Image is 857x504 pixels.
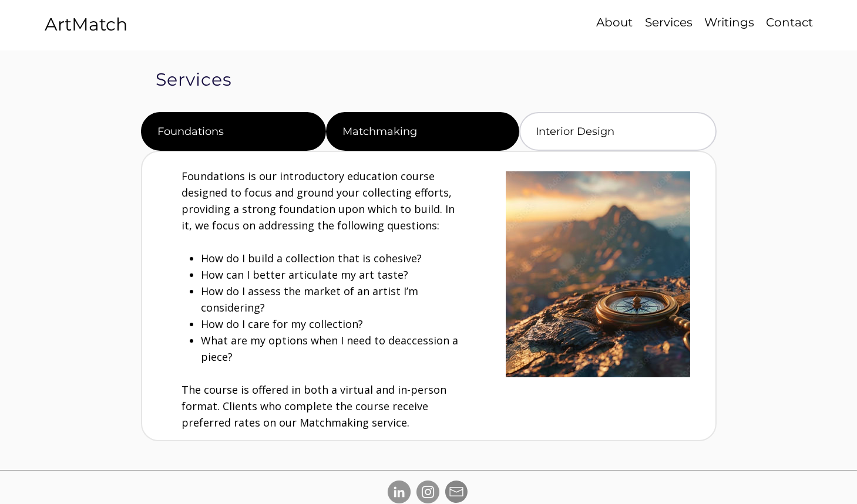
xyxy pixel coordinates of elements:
a: ArtMatch [45,13,127,35]
span: Matchmaking [343,125,418,138]
img: Instagram [416,481,439,503]
svg: ArtMatch Art Advisory Email Contact [445,481,468,503]
span: How do I build a collection that is cohesive? [201,251,422,265]
p: Services [639,14,698,31]
span: How can I better articulate my art taste? [201,268,408,282]
a: Writings [698,14,760,31]
ul: Social Bar [388,481,439,503]
span: Interior Design [536,125,615,138]
span: How do I care for my collection? [201,317,363,331]
a: Services [638,14,698,31]
a: About [590,14,638,31]
span: The course is offered in both a virtual and in-person format. Clients who complete the course rec... [182,383,447,429]
span: Services [156,69,232,90]
span: Foundations [158,125,224,138]
span: Foundations is our introductory education course designed to focus and ground your collecting eff... [182,169,455,232]
nav: Site [552,14,818,31]
img: LinkedIn [388,481,411,503]
span: How do I assess the market of an artist I’m considering? [201,284,418,314]
a: Contact [760,14,818,31]
span: What are my options when I need to deaccession a piece? [201,333,458,364]
img: Art education.jpg [506,171,690,377]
